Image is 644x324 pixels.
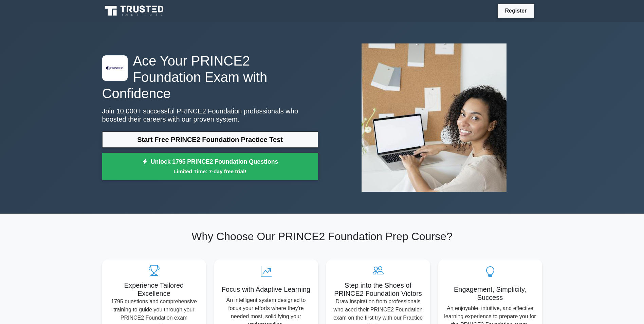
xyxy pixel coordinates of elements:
[102,131,318,148] a: Start Free PRINCE2 Foundation Practice Test
[220,285,313,293] h5: Focus with Adaptive Learning
[501,6,531,15] a: Register
[102,53,318,102] h1: Ace Your PRINCE2 Foundation Exam with Confidence
[102,107,318,123] p: Join 10,000+ successful PRINCE2 Foundation professionals who boosted their careers with our prove...
[444,285,537,302] h5: Engagement, Simplicity, Success
[102,230,542,243] h2: Why Choose Our PRINCE2 Foundation Prep Course?
[111,167,310,175] small: Limited Time: 7-day free trial!
[332,281,425,298] h5: Step into the Shoes of PRINCE2 Foundation Victors
[102,153,318,180] a: Unlock 1795 PRINCE2 Foundation QuestionsLimited Time: 7-day free trial!
[108,281,201,298] h5: Experience Tailored Excellence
